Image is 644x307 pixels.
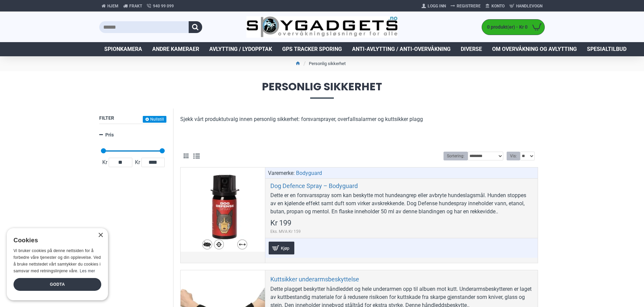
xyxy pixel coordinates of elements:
span: 0 produkt(er) - Kr 0 [482,24,529,31]
span: Filter [99,115,114,121]
span: Spesialtilbud [587,45,626,53]
a: Pris [99,129,166,141]
span: Kjøp [279,246,291,250]
span: Varemerke: [268,169,295,177]
span: Eks. MVA:Kr 159 [270,228,301,235]
span: Frakt [129,3,142,9]
button: Nullstill [143,116,166,123]
a: Diverse [456,42,487,56]
span: Handlevogn [516,3,542,9]
span: Kr [134,158,141,166]
label: Vis: [507,152,520,160]
a: Spionkamera [99,42,147,56]
a: 0 produkt(er) - Kr 0 [482,20,544,35]
span: GPS Tracker Sporing [282,45,342,53]
div: Cookies [14,233,97,248]
a: Registrere [448,1,483,11]
div: Close [98,233,103,238]
p: Sjekk vårt produktutvalg innen personlig sikkerhet: forsvarsprayer, overfallsalarmer og kuttsikke... [180,115,538,123]
a: Les mer, opens a new window [80,269,95,273]
a: Dog Defence Spray – Bodyguard Dog Defence Spray – Bodyguard [181,167,265,252]
a: Konto [483,1,507,11]
a: Avlytting / Lydopptak [204,42,277,56]
div: Godta [14,278,101,291]
span: Spionkamera [104,45,142,53]
span: Diverse [461,45,482,53]
a: Kuttsikker underarmsbeskyttelse [270,275,359,283]
a: Spesialtilbud [582,42,632,56]
a: Bodyguard [296,169,322,177]
a: Andre kameraer [147,42,204,56]
a: GPS Tracker Sporing [277,42,347,56]
span: Konto [491,3,505,9]
a: Om overvåkning og avlytting [487,42,582,56]
span: Om overvåkning og avlytting [492,45,577,53]
span: Hjem [107,3,118,9]
span: Vi bruker cookies på denne nettsiden for å forbedre våre tjenester og din opplevelse. Ved å bruke... [14,248,101,273]
a: Logg Inn [419,1,448,11]
div: Dette er en forsvarsspray som kan beskytte mot hundeangrep eller avbryte hundeslagsmål. Hunden st... [270,191,533,216]
span: Anti-avlytting / Anti-overvåkning [352,45,451,53]
label: Sortering: [444,152,468,160]
a: Anti-avlytting / Anti-overvåkning [347,42,456,56]
span: Kr 199 [270,219,291,227]
span: Registrere [457,3,481,9]
span: Personlig sikkerhet [99,81,545,98]
span: 940 99 099 [153,3,174,9]
span: Avlytting / Lydopptak [209,45,272,53]
span: Logg Inn [428,3,446,9]
img: SpyGadgets.no [246,16,398,38]
span: Andre kameraer [152,45,199,53]
span: Kr [101,158,109,166]
a: Dog Defence Spray – Bodyguard [270,182,358,190]
a: Handlevogn [507,1,545,11]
